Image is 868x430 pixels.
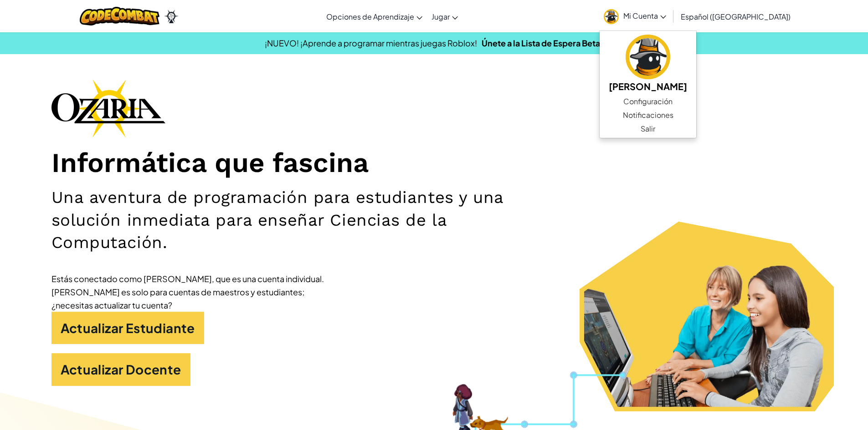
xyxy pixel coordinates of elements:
[51,353,190,386] a: Actualizar Docente
[623,11,666,20] span: Mi Cuenta
[431,12,450,21] span: Jugar
[80,7,159,25] img: CodeCombat logo
[626,35,670,79] img: avatar
[600,95,696,108] a: Configuración
[164,10,179,23] img: Ozaria
[609,79,687,93] h5: [PERSON_NAME]
[322,4,427,29] a: Opciones de Aprendizaje
[51,312,204,344] a: Actualizar Estudiante
[427,4,462,29] a: Jugar
[51,147,817,180] h1: Informática que fascina
[681,12,791,21] span: Español ([GEOGRAPHIC_DATA])
[676,4,795,29] a: Español ([GEOGRAPHIC_DATA])
[599,2,671,30] a: Mi Cuenta
[51,186,565,253] h2: Una aventura de programación para estudiantes y una solución inmediata para enseñar Ciencias de l...
[326,12,414,21] span: Opciones de Aprendizaje
[623,110,673,121] span: Notificaciones
[600,122,696,136] a: Salir
[265,38,477,48] span: ¡NUEVO! ¡Aprende a programar mientras juegas Roblox!
[51,272,325,312] div: Estás conectado como [PERSON_NAME], que es una cuenta individual. [PERSON_NAME] es solo para cuen...
[482,38,603,48] a: Únete a la Lista de Espera Beta.
[600,33,696,95] a: [PERSON_NAME]
[51,79,165,137] img: Ozaria branding logo
[600,108,696,122] a: Notificaciones
[604,9,619,24] img: avatar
